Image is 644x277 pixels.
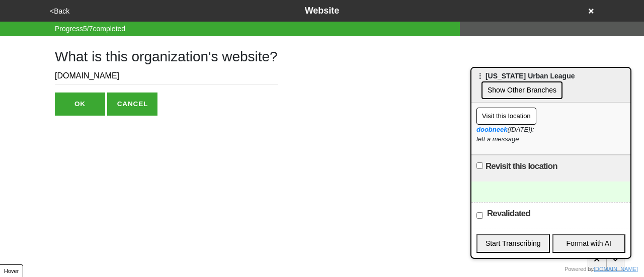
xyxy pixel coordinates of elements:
a: [DOMAIN_NAME] [594,266,638,272]
input: Enter a wesbite for this organization [55,68,278,84]
button: Start Transcribing [476,234,550,253]
span: ⋮ [US_STATE] Urban League [476,72,575,80]
div: Powered by [565,265,638,273]
label: Revisit this location [486,160,557,172]
span: Website [305,6,340,16]
button: <Back [47,6,72,17]
button: Visit this location [476,108,536,125]
button: OK [55,93,105,116]
div: ([DATE]): left a message [476,125,625,144]
h1: What is this organization's website? [55,48,278,65]
button: Show Other Branches [481,81,562,99]
button: CANCEL [107,93,157,116]
span: Progress 5 / 7 completed [55,24,125,34]
a: doobneek [476,126,507,133]
label: Revalidated [487,208,530,220]
button: Format with AI [552,234,626,253]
